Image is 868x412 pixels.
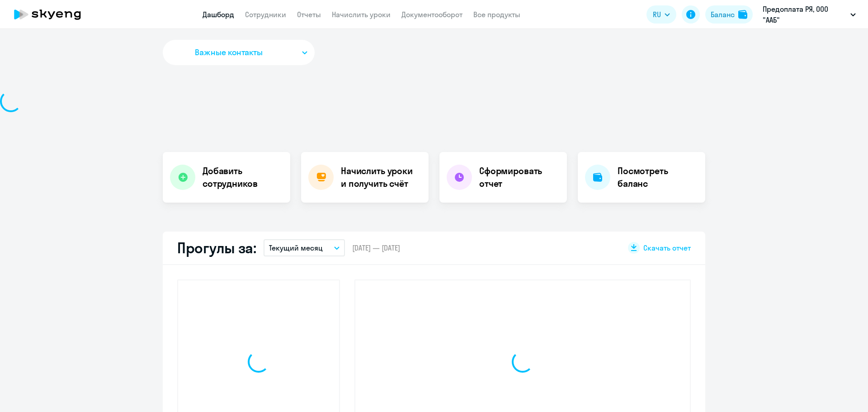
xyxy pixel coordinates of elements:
h2: Прогулы за: [177,239,256,257]
a: Дашборд [203,10,234,19]
button: Текущий месяц [264,239,345,256]
h4: Посмотреть баланс [618,165,698,190]
a: Начислить уроки [332,10,391,19]
span: RU [653,9,661,20]
h4: Сформировать отчет [479,165,560,190]
h4: Начислить уроки и получить счёт [341,165,420,190]
button: Предоплата РЯ, ООО "ААБ" [758,4,860,25]
a: Документооборот [401,10,462,19]
img: balance [738,10,747,19]
h4: Добавить сотрудников [203,165,283,190]
a: Сотрудники [245,10,286,19]
button: RU [646,5,676,24]
button: Балансbalance [705,5,753,24]
p: Текущий месяц [269,242,323,253]
span: [DATE] — [DATE] [352,243,400,253]
p: Предоплата РЯ, ООО "ААБ" [763,4,847,25]
div: Баланс [711,9,735,20]
a: Все продукты [473,10,520,19]
span: Важные контакты [195,47,263,58]
button: Важные контакты [163,40,315,65]
a: Отчеты [297,10,321,19]
span: Скачать отчет [643,243,691,253]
